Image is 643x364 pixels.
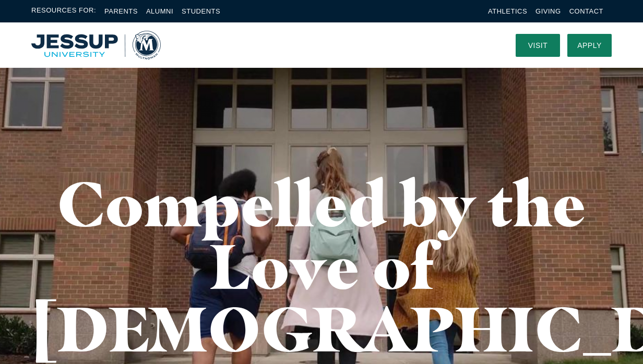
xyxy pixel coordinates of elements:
[31,31,161,59] a: Home
[31,31,161,59] img: Multnomah University Logo
[488,7,527,15] a: Athletics
[104,7,138,15] a: Parents
[569,7,603,15] a: Contact
[31,5,96,17] span: Resources For:
[567,34,612,57] a: Apply
[146,7,173,15] a: Alumni
[535,7,561,15] a: Giving
[31,172,612,360] h1: Compelled by the Love of [DEMOGRAPHIC_DATA]
[516,34,560,57] a: Visit
[182,7,220,15] a: Students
